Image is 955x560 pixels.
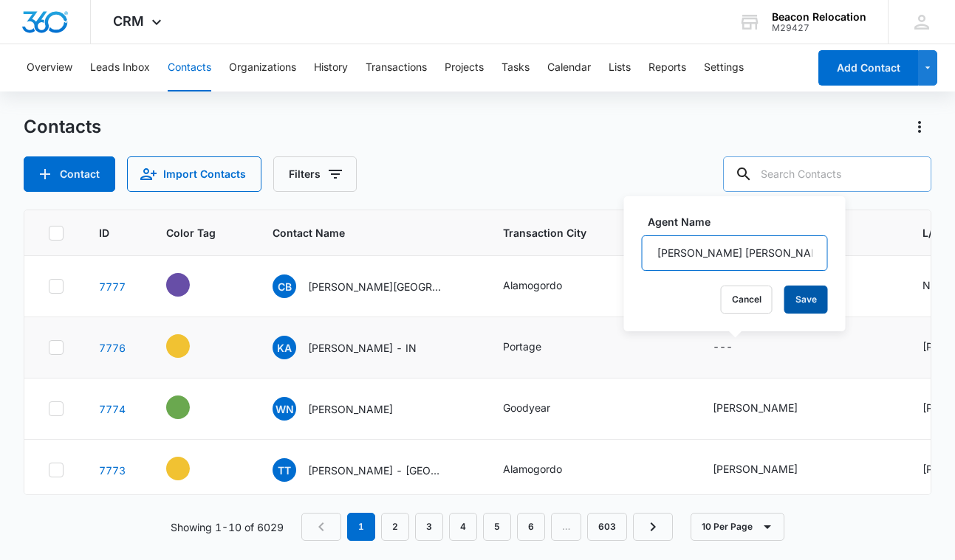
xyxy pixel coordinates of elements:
[503,461,562,477] div: Alamogordo
[609,44,631,91] button: Lists
[273,156,357,192] button: Filters
[99,464,126,477] a: Navigate to contact details page for Thomas Toscano IV - NM
[99,225,109,241] span: ID
[503,339,541,354] div: Portage
[517,513,545,541] a: Page 6
[503,400,577,418] div: Transaction City - Goodyear - Select to Edit Field
[314,44,348,91] button: History
[99,403,126,415] a: Navigate to contact details page for William Nguyen - AZ
[633,513,673,541] a: Next Page
[449,513,477,541] a: Page 4
[273,336,296,359] span: KA
[308,401,393,417] p: [PERSON_NAME]
[503,400,550,415] div: Goodyear
[166,225,216,241] span: Color Tag
[503,339,568,356] div: Transaction City - Portage - Select to Edit Field
[713,339,733,356] div: ---
[273,336,443,359] div: Contact Name - Kevin Ayala - IN - Select to Edit Field
[587,513,627,541] a: Page 603
[99,280,126,293] a: Navigate to contact details page for Cindy Boylan - Alamogordo, NM
[772,23,866,33] div: account id
[381,513,409,541] a: Page 2
[923,277,942,293] div: N/A
[691,513,784,541] button: 10 Per Page
[24,156,115,192] button: Add Contact
[308,463,441,478] p: [PERSON_NAME] - [GEOGRAPHIC_DATA]
[642,235,828,271] input: Agent Name
[483,513,511,541] a: Page 5
[503,277,589,295] div: Transaction City - Alamogordo - Select to Edit Field
[445,44,484,91] button: Projects
[648,214,834,229] label: Agent Name
[366,44,427,91] button: Transactions
[818,50,918,86] button: Add Contact
[502,44,530,91] button: Tasks
[24,116,101,138] h1: Contacts
[784,286,828,314] button: Save
[301,513,673,541] nav: Pagination
[168,44,211,91] button: Contacts
[347,513,375,541] em: 1
[713,461,798,477] div: [PERSON_NAME]
[772,11,866,23] div: account name
[503,225,677,241] span: Transaction City
[308,279,441,294] p: [PERSON_NAME][GEOGRAPHIC_DATA], [GEOGRAPHIC_DATA]
[171,519,284,535] p: Showing 1-10 of 6029
[273,225,446,241] span: Contact Name
[721,286,773,314] button: Cancel
[713,400,798,415] div: [PERSON_NAME]
[713,461,824,479] div: Agent Name - Cindy Boylan - Select to Edit Field
[166,334,216,358] div: - - Select to Edit Field
[27,44,72,91] button: Overview
[503,277,562,293] div: Alamogordo
[127,156,261,192] button: Import Contacts
[166,457,216,480] div: - - Select to Edit Field
[273,397,296,421] span: WN
[229,44,296,91] button: Organizations
[273,458,296,482] span: TT
[166,273,216,297] div: - - Select to Edit Field
[713,339,759,356] div: Agent Name - - Select to Edit Field
[166,395,216,419] div: - - Select to Edit Field
[99,342,126,354] a: Navigate to contact details page for Kevin Ayala - IN
[308,340,417,356] p: [PERSON_NAME] - IN
[415,513,443,541] a: Page 3
[503,461,589,479] div: Transaction City - Alamogordo - Select to Edit Field
[704,44,744,91] button: Settings
[723,156,931,192] input: Search Contacts
[648,44,686,91] button: Reports
[113,13,144,29] span: CRM
[713,400,824,418] div: Agent Name - Marlene Reyes-Burgess - Select to Edit Field
[273,397,420,421] div: Contact Name - William Nguyen - AZ - Select to Edit Field
[273,458,468,482] div: Contact Name - Thomas Toscano IV - NM - Select to Edit Field
[273,274,468,298] div: Contact Name - Cindy Boylan - Alamogordo, NM - Select to Edit Field
[90,44,150,91] button: Leads Inbox
[273,274,296,298] span: CB
[547,44,591,91] button: Calendar
[908,115,931,139] button: Actions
